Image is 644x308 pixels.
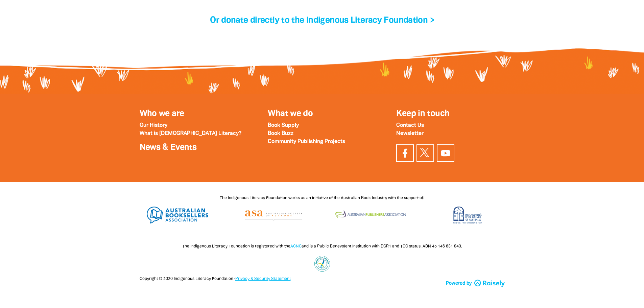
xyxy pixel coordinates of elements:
a: Find us on Twitter [416,144,434,162]
a: Powered by [446,280,505,287]
span: The Indigenous Literacy Foundation is registered with the and is a Public Benevolent Institution ... [182,244,462,248]
a: News & Events [140,144,197,151]
a: Who we are [140,110,184,118]
a: Contact Us [396,123,424,128]
a: What is [DEMOGRAPHIC_DATA] Literacy? [140,131,241,136]
span: Keep in touch [396,110,449,118]
span: Copyright © 2020 Indigenous Literacy Foundation · [140,277,291,281]
a: Privacy & Security Statement [235,277,291,281]
a: Or donate directly to the Indigenous Literacy Foundation > [210,17,434,24]
a: What we do [268,110,313,118]
a: ACNC [290,244,302,248]
a: Newsletter [396,131,424,136]
a: Our History [140,123,167,128]
a: Visit our facebook page [396,144,414,162]
a: Book Supply [268,123,299,128]
span: The Indigenous Literacy Foundation works as an initiative of the Australian Book Industry with th... [220,196,424,200]
a: Book Buzz [268,131,293,136]
a: Community Publishing Projects [268,139,345,144]
a: Find us on YouTube [437,144,454,162]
